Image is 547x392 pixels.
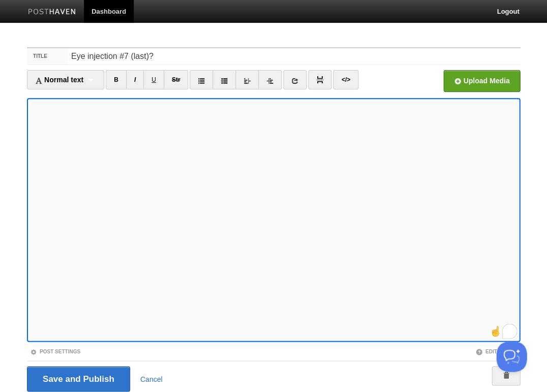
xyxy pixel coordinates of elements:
[172,76,180,83] del: Str
[496,341,527,372] iframe: Help Scout Beacon - Open
[106,70,127,89] a: B
[126,70,144,89] a: I
[333,70,358,89] a: </>
[27,366,130,391] input: Save and Publish
[35,76,83,84] span: Normal text
[475,348,517,354] a: Editor Tips
[27,48,68,64] label: Title
[164,70,189,89] a: Str
[316,76,323,83] img: pagebreak-icon.png
[28,9,76,16] img: Posthaven-bar
[140,375,163,383] a: Cancel
[30,348,80,354] a: Post Settings
[143,70,164,89] a: U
